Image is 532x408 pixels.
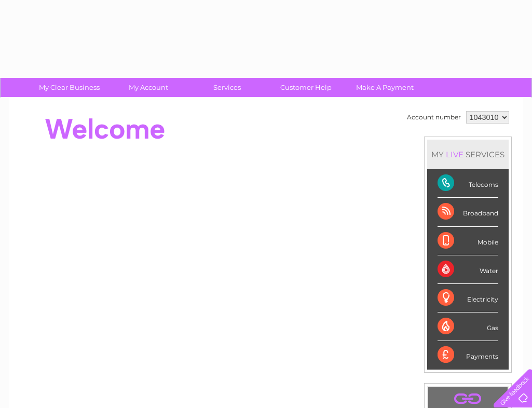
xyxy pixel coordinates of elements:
div: Mobile [438,227,498,255]
div: Broadband [438,198,498,226]
div: Payments [438,341,498,369]
a: My Clear Business [26,78,112,97]
td: Account number [404,108,463,126]
a: Services [184,78,270,97]
a: . [431,390,505,408]
div: LIVE [444,149,466,159]
div: MY SERVICES [427,140,509,169]
div: Electricity [438,284,498,312]
a: Make A Payment [342,78,428,97]
div: Telecoms [438,169,498,198]
div: Gas [438,312,498,341]
div: Water [438,255,498,284]
a: Customer Help [263,78,349,97]
a: My Account [105,78,191,97]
